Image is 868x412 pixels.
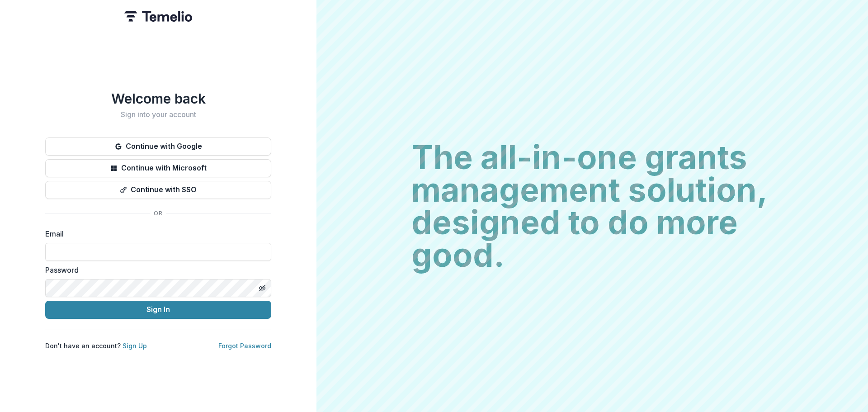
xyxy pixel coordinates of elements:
h1: Welcome back [45,90,271,107]
button: Toggle password visibility [255,281,269,295]
p: Don't have an account? [45,341,147,350]
button: Sign In [45,301,271,319]
a: Sign Up [123,342,147,350]
label: Email [45,228,266,239]
button: Continue with Google [45,137,271,156]
label: Password [45,265,266,275]
a: Forgot Password [218,342,271,350]
button: Continue with SSO [45,181,271,199]
h2: Sign into your account [45,110,271,119]
img: Temelio [124,11,192,22]
button: Continue with Microsoft [45,159,271,177]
